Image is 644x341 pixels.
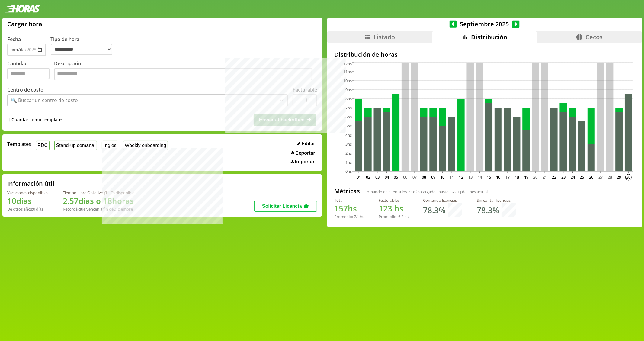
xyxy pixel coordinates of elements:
[505,174,510,180] text: 17
[561,174,566,180] text: 23
[7,60,54,82] label: Cantidad
[450,174,454,180] text: 11
[585,33,603,41] span: Cecos
[394,174,398,180] text: 05
[7,190,49,195] div: Vacaciones disponibles
[345,105,352,111] tspan: 7hs
[524,174,528,180] text: 19
[335,203,348,214] span: 157
[598,174,603,180] text: 27
[345,87,352,92] tspan: 9hs
[543,174,547,180] text: 21
[123,141,168,150] button: Weekly onboarding
[7,195,49,206] h1: 10 días
[54,68,312,81] textarea: Descripción
[335,198,364,203] div: Total
[379,203,392,214] span: 123
[11,97,78,104] div: 🔍 Buscar un centro de costo
[345,169,352,174] tspan: 0hs
[254,201,317,212] button: Solicitar Licencia
[7,206,49,212] div: De otros años: 0 días
[366,174,370,180] text: 02
[354,214,359,219] span: 7.1
[477,205,499,216] h1: 78.3 %
[102,141,118,150] button: Ingles
[459,174,463,180] text: 12
[295,159,315,165] span: Importar
[293,86,317,93] label: Facturable
[471,33,507,41] span: Distribución
[63,195,135,206] h1: 2.57 días o 18 horas
[295,150,315,156] span: Exportar
[345,114,352,120] tspan: 6hs
[422,174,426,180] text: 08
[343,69,352,74] tspan: 11hs
[345,123,352,129] tspan: 5hs
[399,214,404,219] span: 6.2
[7,36,21,43] label: Fecha
[343,78,352,83] tspan: 10hs
[7,20,43,28] h1: Cargar hora
[7,117,62,123] span: +Guardar como template
[515,174,519,180] text: 18
[457,20,512,28] span: Septiembre 2025
[552,174,556,180] text: 22
[51,36,117,56] label: Tipo de hora
[51,44,112,55] select: Tipo de hora
[375,174,380,180] text: 03
[114,206,133,212] b: Diciembre
[345,96,352,101] tspan: 8hs
[7,86,44,93] label: Centro de costo
[357,174,361,180] text: 01
[335,203,364,214] h1: hs
[379,214,409,219] div: Promedio: hs
[477,198,516,203] div: Sin contar licencias
[412,174,417,180] text: 07
[403,174,407,180] text: 06
[431,174,435,180] text: 09
[533,174,537,180] text: 20
[496,174,500,180] text: 16
[345,150,352,156] tspan: 2hs
[608,174,612,180] text: 28
[440,174,444,180] text: 10
[384,174,389,180] text: 04
[289,150,317,156] button: Exportar
[477,174,482,180] text: 14
[408,189,412,195] span: 22
[5,5,40,13] img: logotipo
[379,198,409,203] div: Facturables
[7,117,11,123] span: +
[335,187,360,195] h2: Métricas
[487,174,491,180] text: 15
[54,141,97,150] button: Stand-up semanal
[7,68,50,79] input: Cantidad
[295,141,317,147] button: Editar
[345,159,352,165] tspan: 1hs
[345,132,352,138] tspan: 4hs
[343,61,352,66] tspan: 12hs
[345,141,352,147] tspan: 3hs
[617,174,621,180] text: 29
[335,214,364,219] div: Promedio: hs
[379,203,409,214] h1: hs
[7,179,55,188] h2: Información útil
[7,141,31,147] span: Templates
[580,174,584,180] text: 25
[365,189,489,195] span: Tomando en cuenta los días cargados hasta [DATE] del mes actual.
[423,198,463,203] div: Contando licencias
[589,174,593,180] text: 26
[374,33,395,41] span: Listado
[302,141,315,146] span: Editar
[54,60,317,82] label: Descripción
[626,174,630,180] text: 30
[335,50,635,59] h2: Distribución de horas
[63,190,135,195] div: Tiempo Libre Optativo (TiLO) disponible
[570,174,575,180] text: 24
[468,174,473,180] text: 13
[262,204,302,209] span: Solicitar Licencia
[63,206,135,212] div: Recordá que vencen a fin de
[36,141,50,150] button: PDC
[423,205,446,216] h1: 78.3 %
